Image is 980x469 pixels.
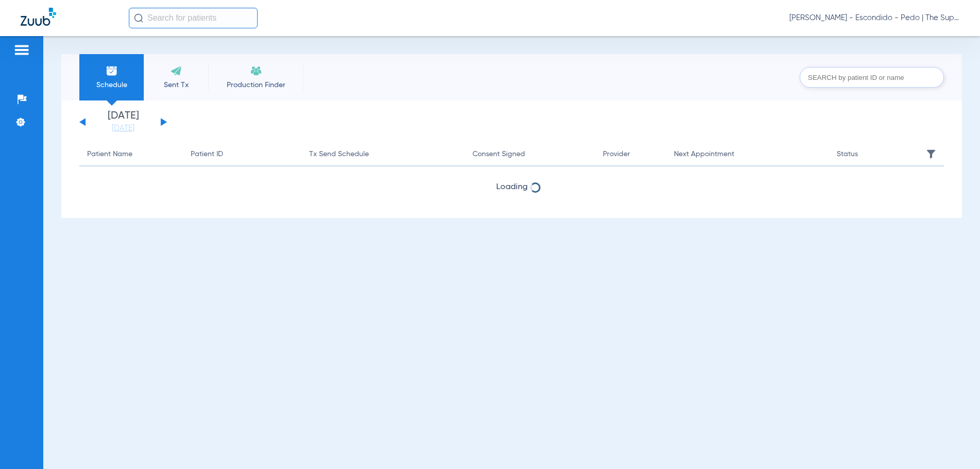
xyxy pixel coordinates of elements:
[926,149,936,159] img: filter.svg
[603,148,630,160] div: Provider
[472,148,587,160] div: Consent Signed
[250,64,262,77] img: Recare
[603,148,658,160] div: Provider
[13,44,30,56] img: hamburger-icon
[151,80,200,90] span: Sent Tx
[92,111,154,133] li: [DATE]
[129,8,258,28] input: Search for patients
[106,64,118,77] img: Schedule
[21,8,56,26] img: Zuub Logo
[191,148,294,160] div: Patient ID
[674,148,821,160] div: Next Appointment
[837,148,910,160] div: Status
[800,67,944,88] input: SEARCH by patient ID or name
[134,13,143,23] img: Search Icon
[87,80,136,90] span: Schedule
[837,148,858,160] div: Status
[309,148,369,160] div: Tx Send Schedule
[191,148,223,160] div: Patient ID
[216,80,296,90] span: Production Finder
[789,13,959,23] span: [PERSON_NAME] - Escondido - Pedo | The Super Dentists
[674,148,734,160] div: Next Appointment
[92,123,154,133] a: [DATE]
[79,182,944,192] span: Loading
[170,64,182,77] img: Sent Tx
[309,148,457,160] div: Tx Send Schedule
[87,148,175,160] div: Patient Name
[472,148,525,160] div: Consent Signed
[87,148,132,160] div: Patient Name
